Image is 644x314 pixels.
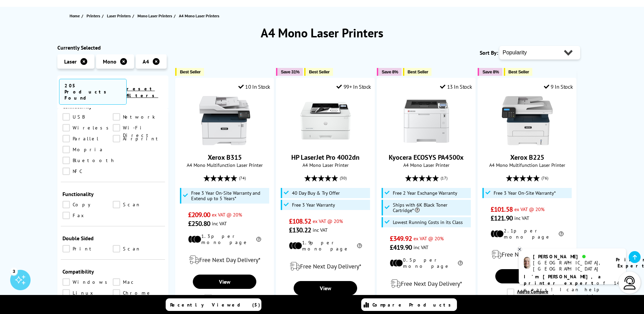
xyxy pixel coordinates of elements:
span: Lowest Running Costs in its Class [393,220,463,225]
a: Linux [62,289,113,297]
span: £130.22 [289,226,311,234]
span: Best Seller [509,69,529,74]
a: View [495,269,558,283]
a: Wireless [62,124,113,132]
a: Xerox B225 [510,153,544,162]
span: Free 3 Year Warranty [292,202,335,208]
a: HP LaserJet Pro 4002dn [291,153,360,162]
span: Compare Products [372,302,455,308]
span: Laser [64,58,77,65]
img: Xerox B225 [502,95,553,146]
span: ex VAT @ 20% [413,235,444,242]
a: Mono Laser Printers [137,12,174,19]
span: A4 Mono Multifunction Laser Printer [179,162,270,168]
span: Best Seller [180,69,201,74]
div: modal_delivery [280,257,371,276]
img: Xerox B315 [199,95,250,146]
span: Save 8% [382,69,398,74]
label: Add to Compare [204,294,246,301]
span: ex VAT @ 20% [514,206,545,212]
span: Ships with 6K Black Toner Cartridge* [393,202,470,213]
span: Free 3 Year On-Site Warranty* [494,190,556,196]
p: of 14 years! I can help you choose the right product [524,274,621,306]
div: 99+ In Stock [336,83,371,90]
a: Laser Printers [107,12,132,19]
span: £209.00 [188,210,210,219]
div: 9 In Stock [544,83,573,90]
a: Wi-Fi Direct [113,124,163,132]
a: USB [62,113,113,121]
span: Best Seller [408,69,428,74]
li: 1.3p per mono page [188,233,261,245]
a: Windows [62,278,113,286]
a: Recently Viewed (5) [166,298,261,311]
div: Compatibility [62,268,164,275]
span: A4 Mono Laser Printer [280,162,371,168]
span: Mono Laser Printers [137,12,172,19]
button: Save 31% [276,68,303,76]
a: Kyocera ECOSYS PA4500x [401,141,452,147]
a: Scan [113,201,163,208]
span: A4 Mono Laser Printer [381,162,472,168]
span: A4 [143,58,149,65]
button: Save 8% [478,68,502,76]
span: Free 2 Year Exchange Warranty [393,190,457,196]
button: Best Seller [304,68,333,76]
a: View [193,275,256,289]
span: inc VAT [514,215,529,221]
a: Printers [87,12,102,19]
h1: A4 Mono Laser Printers [57,25,587,41]
span: Save 31% [281,69,299,74]
a: Bluetooth [62,157,115,164]
span: Save 8% [482,69,499,74]
span: £349.92 [390,234,412,243]
a: Chrome OS [113,289,163,297]
div: [PERSON_NAME] [533,254,607,260]
span: £108.52 [289,217,311,226]
img: user-headset-light.svg [623,276,637,290]
a: Xerox B315 [199,141,250,147]
a: Home [70,12,81,19]
span: £250.80 [188,219,210,228]
span: 40 Day Buy & Try Offer [292,190,340,196]
img: ashley-livechat.png [524,257,530,269]
a: Xerox B315 [208,153,242,162]
button: Save 8% [377,68,401,76]
span: (76) [541,172,548,185]
span: (17) [441,172,447,185]
a: Mac [113,278,163,286]
a: NFC [62,168,113,175]
span: Free 3 Year On-Site Warranty and Extend up to 5 Years* [191,190,268,201]
span: A4 Mono Laser Printers [179,13,219,18]
li: 1.9p per mono page [289,240,362,252]
span: A4 Mono Multifunction Laser Printer [481,162,573,168]
button: Best Seller [504,68,533,76]
a: Xerox B225 [502,141,553,147]
a: Print [62,245,113,252]
div: modal_delivery [179,250,270,269]
div: modal_delivery [381,274,472,293]
span: £419.90 [390,243,412,252]
a: HP LaserJet Pro 4002dn [300,141,351,147]
a: Scan [113,245,163,252]
button: Best Seller [403,68,432,76]
span: inc VAT [313,227,328,233]
div: Currently Selected [57,44,169,51]
a: Compare Products [361,298,457,311]
li: 2.1p per mono page [491,228,564,240]
b: I'm [PERSON_NAME], a printer expert [524,274,603,286]
li: 0.5p per mono page [390,257,463,269]
div: 3 [10,267,18,275]
div: 10 In Stock [238,83,270,90]
span: inc VAT [212,220,227,227]
div: modal_delivery [481,245,573,264]
span: (30) [340,172,347,185]
span: Sort By: [480,49,498,56]
a: Kyocera ECOSYS PA4500x [389,153,464,162]
span: Recently Viewed (5) [170,302,260,308]
span: (74) [239,172,246,185]
a: Airprint [113,135,163,142]
span: £101.58 [491,205,513,214]
a: Network [113,113,163,121]
div: Functionality [62,191,164,197]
